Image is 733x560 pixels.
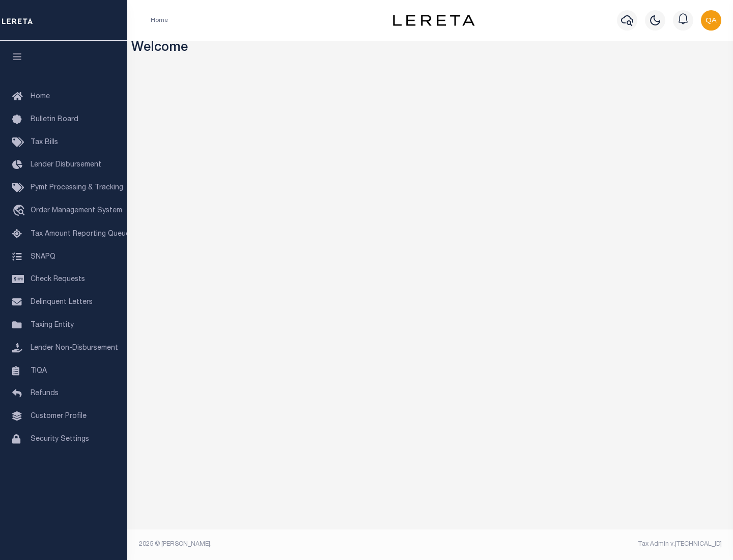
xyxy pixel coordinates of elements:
span: Taxing Entity [31,322,74,329]
span: Check Requests [31,276,85,283]
span: Bulletin Board [31,116,78,123]
h3: Welcome [131,41,729,57]
span: Security Settings [31,436,89,443]
span: Order Management System [31,207,122,214]
span: Lender Non-Disbursement [31,345,118,352]
div: Tax Admin v.[TECHNICAL_ID] [438,540,722,549]
span: Pymt Processing & Tracking [31,184,123,191]
span: Tax Bills [31,139,58,146]
span: Refunds [31,390,59,397]
img: svg+xml;base64,PHN2ZyB4bWxucz0iaHR0cDovL3d3dy53My5vcmcvMjAwMC9zdmciIHBvaW50ZXItZXZlbnRzPSJub25lIi... [701,10,721,31]
span: Customer Profile [31,413,87,420]
i: travel_explore [12,205,29,218]
li: Home [151,16,168,25]
span: Home [31,93,50,100]
div: 2025 © [PERSON_NAME]. [131,540,431,549]
span: Tax Amount Reporting Queue [31,231,130,238]
span: Delinquent Letters [31,299,93,306]
span: Lender Disbursement [31,161,101,169]
img: logo-dark.svg [393,15,474,26]
span: SNAPQ [31,253,55,260]
span: TIQA [31,367,47,374]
